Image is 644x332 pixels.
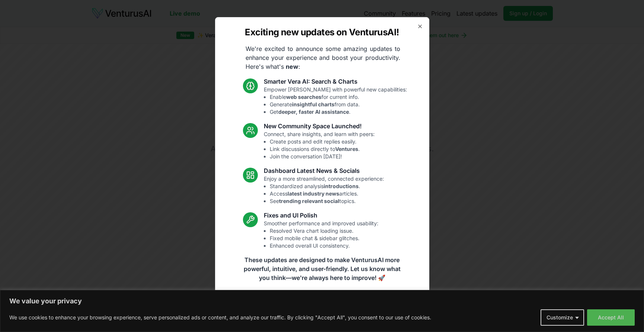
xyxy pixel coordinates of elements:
[270,138,375,145] li: Create posts and edit replies easily.
[286,94,321,100] strong: web searches
[264,122,375,130] h3: New Community Space Launched!
[270,108,407,116] li: Get .
[264,175,384,205] p: Enjoy a more streamlined, connected experience:
[264,77,407,86] h3: Smarter Vera AI: Search & Charts
[270,227,378,235] li: Resolved Vera chart loading issue.
[240,44,406,71] p: We're excited to announce some amazing updates to enhance your experience and boost your producti...
[270,235,378,242] li: Fixed mobile chat & sidebar glitches.
[264,130,375,160] p: Connect, share insights, and learn with peers:
[324,183,359,189] strong: introductions
[264,86,407,116] p: Empower [PERSON_NAME] with powerful new capabilities:
[286,63,298,70] strong: new
[270,190,384,197] li: Access articles.
[264,166,384,175] h3: Dashboard Latest News & Socials
[270,145,375,153] li: Link discussions directly to .
[266,291,378,306] a: Read the full announcement on our blog!
[288,190,339,197] strong: latest industry news
[335,146,358,152] strong: Ventures
[278,109,349,115] strong: deeper, faster AI assistance
[270,183,384,190] li: Standardized analysis .
[264,220,378,249] p: Smoother performance and improved usability:
[239,255,406,282] p: These updates are designed to make VenturusAI more powerful, intuitive, and user-friendly. Let us...
[270,197,384,205] li: See topics.
[292,101,334,107] strong: insightful charts
[245,26,399,38] h2: Exciting new updates on VenturusAI!
[279,198,339,204] strong: trending relevant social
[270,93,407,101] li: Enable for current info.
[270,153,375,160] li: Join the conversation [DATE]!
[270,101,407,108] li: Generate from data.
[270,242,378,249] li: Enhanced overall UI consistency.
[264,211,378,220] h3: Fixes and UI Polish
